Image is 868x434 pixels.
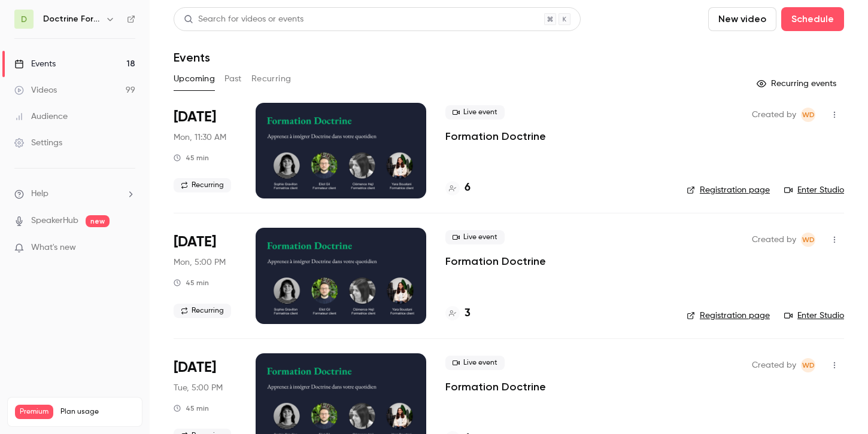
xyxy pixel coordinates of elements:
[802,233,815,247] span: WD
[14,84,57,96] div: Videos
[174,233,216,252] span: [DATE]
[801,108,815,122] span: Webinar Doctrine
[31,188,48,200] span: Help
[802,108,815,122] span: WD
[445,230,505,244] span: Live event
[43,13,101,25] h6: Doctrine Formation Avocats
[784,184,844,196] a: Enter Studio
[801,358,815,372] span: Webinar Doctrine
[687,310,770,322] a: Registration page
[445,105,505,120] span: Live event
[224,69,242,88] button: Past
[174,382,223,394] span: Tue, 5:00 PM
[251,69,292,88] button: Recurring
[445,254,546,268] a: Formation Doctrine
[121,243,135,253] iframe: Noticeable Trigger
[15,405,53,419] span: Premium
[14,137,62,149] div: Settings
[781,7,844,31] button: Schedule
[174,278,209,288] div: 45 min
[14,58,56,70] div: Events
[174,358,216,377] span: [DATE]
[751,74,844,93] button: Recurring events
[184,13,304,26] div: Search for videos or events
[708,7,776,31] button: New video
[174,50,210,65] h1: Events
[21,13,27,26] span: D
[174,132,226,143] span: Mon, 11:30 AM
[687,184,770,196] a: Registration page
[174,404,209,413] div: 45 min
[60,407,135,417] span: Plan usage
[31,215,78,227] a: SpeakerHub
[784,310,844,322] a: Enter Studio
[31,242,76,254] span: What's new
[465,305,471,322] h4: 3
[802,358,815,372] span: WD
[174,228,236,323] div: Sep 22 Mon, 5:00 PM (Europe/Paris)
[14,111,68,123] div: Audience
[445,305,471,322] a: 3
[445,380,546,394] a: Formation Doctrine
[86,215,110,227] span: new
[445,129,546,143] a: Formation Doctrine
[465,180,471,196] h4: 6
[174,153,209,163] div: 45 min
[14,188,135,200] li: help-dropdown-opener
[752,233,796,247] span: Created by
[752,358,796,372] span: Created by
[445,180,471,196] a: 6
[801,233,815,247] span: Webinar Doctrine
[174,256,226,268] span: Mon, 5:00 PM
[174,103,236,198] div: Sep 22 Mon, 11:30 AM (Europe/Paris)
[174,178,231,192] span: Recurring
[174,108,216,127] span: [DATE]
[445,356,505,370] span: Live event
[752,108,796,122] span: Created by
[174,304,231,318] span: Recurring
[174,69,215,88] button: Upcoming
